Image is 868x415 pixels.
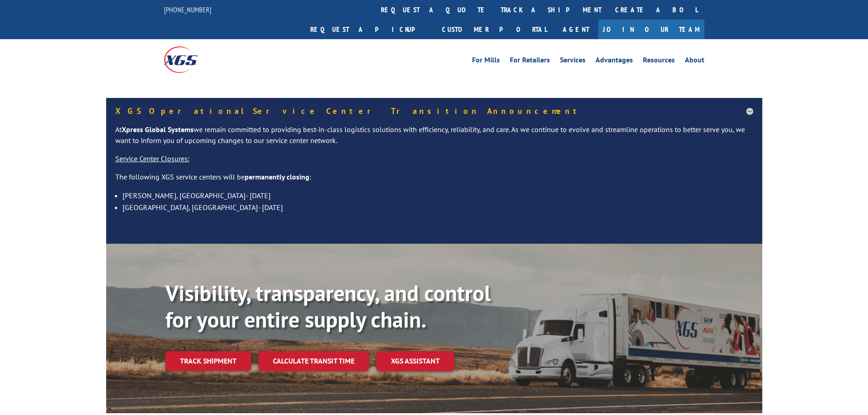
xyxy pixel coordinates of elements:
[165,351,251,370] a: Track shipment
[303,20,435,39] a: Request a pickup
[245,172,309,181] strong: permanently closing
[598,20,704,39] a: Join Our Team
[165,279,491,333] b: Visibility, transparency, and control for your entire supply chain.
[258,351,369,371] a: Calculate transit time
[472,56,500,67] a: For Mills
[115,107,753,115] h5: XGS Operational Service Center Transition Announcement
[164,5,211,14] a: [PHONE_NUMBER]
[122,125,194,134] strong: Xpress Global Systems
[123,201,753,213] li: [GEOGRAPHIC_DATA], [GEOGRAPHIC_DATA]- [DATE]
[435,20,554,39] a: Customer Portal
[643,56,675,67] a: Resources
[560,56,586,67] a: Services
[115,172,753,190] p: The following XGS service centers will be :
[685,56,704,67] a: About
[115,154,190,163] u: Service Center Closures:
[554,20,598,39] a: Agent
[510,56,550,67] a: For Retailers
[376,351,454,371] a: XGS ASSISTANT
[123,190,753,201] li: [PERSON_NAME], [GEOGRAPHIC_DATA]- [DATE]
[596,56,633,67] a: Advantages
[115,124,753,154] p: At we remain committed to providing best-in-class logistics solutions with efficiency, reliabilit...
